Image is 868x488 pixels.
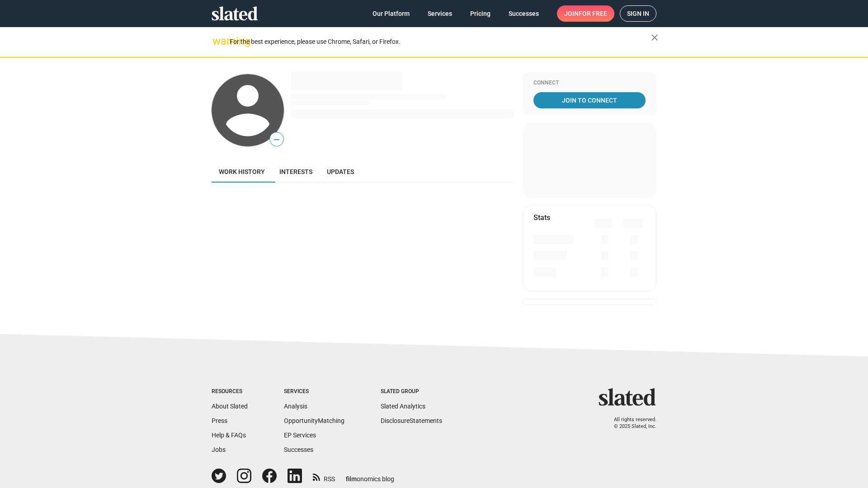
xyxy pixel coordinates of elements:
span: Pricing [470,5,491,22]
a: Jobs [212,446,226,453]
a: Our Platform [365,5,417,22]
div: Connect [533,80,646,87]
a: Updates [320,161,361,183]
p: All rights reserved. © 2025 Slated, Inc. [604,417,656,430]
mat-icon: close [649,32,660,43]
a: About Slated [212,403,248,410]
mat-card-title: Stats [533,213,550,222]
a: Press [212,417,227,424]
span: Join To Connect [535,92,644,108]
a: DisclosureStatements [381,417,442,424]
a: Slated Analytics [381,403,425,410]
div: Services [284,388,344,395]
span: film [346,475,357,483]
a: Pricing [463,5,498,22]
a: Sign in [620,5,656,22]
a: EP Services [284,432,316,439]
a: Joinfor free [557,5,614,22]
span: Our Platform [373,5,410,22]
a: Join To Connect [533,92,646,108]
a: OpportunityMatching [284,417,344,424]
div: Slated Group [381,388,442,395]
span: — [270,134,283,145]
div: For the best experience, please use Chrome, Safari, or Firefox. [230,36,651,48]
a: Services [420,5,459,22]
span: Services [428,5,452,22]
span: for free [579,5,607,22]
a: RSS [313,469,335,483]
a: Successes [284,446,313,453]
a: Successes [501,5,546,22]
span: Updates [327,168,354,175]
a: Help & FAQs [212,432,246,439]
a: Analysis [284,403,307,410]
div: Resources [212,388,248,395]
span: Work history [219,168,265,175]
mat-icon: warning [212,36,223,47]
span: Interests [279,168,312,175]
span: Successes [509,5,539,22]
a: Work history [212,161,272,183]
a: Interests [272,161,320,183]
span: Sign in [627,6,649,21]
span: Join [564,5,607,22]
a: filmonomics blog [346,468,394,483]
